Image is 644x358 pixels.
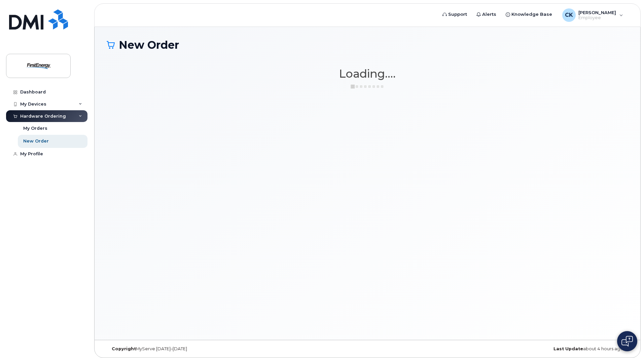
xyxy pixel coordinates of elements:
img: ajax-loader-3a6953c30dc77f0bf724df975f13086db4f4c1262e45940f03d1251963f1bf2e.gif [351,84,384,89]
h1: Loading.... [107,68,628,80]
h1: New Order [107,39,628,51]
div: MyServe [DATE]–[DATE] [107,346,281,352]
strong: Last Update [553,346,583,351]
img: Open chat [621,336,633,347]
div: about 4 hours ago [454,346,628,352]
strong: Copyright [112,346,136,351]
